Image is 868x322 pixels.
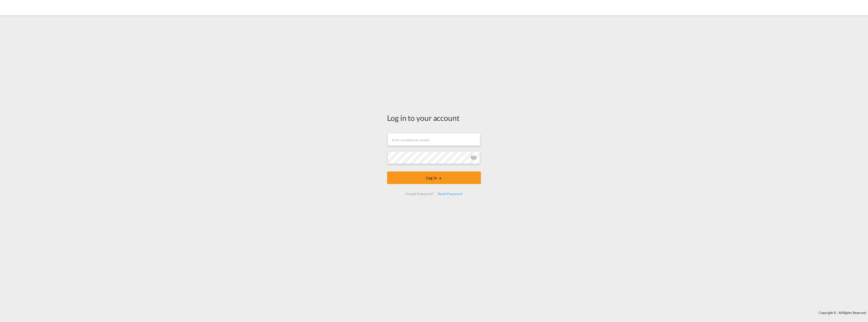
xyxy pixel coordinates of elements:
[404,189,436,198] div: Forgot Password?
[387,113,481,123] div: Log in to your account
[471,155,477,161] md-icon: icon-eye-off
[436,189,464,198] div: Reset Password
[388,133,480,146] input: Enter email/phone number
[387,171,481,184] button: LOGIN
